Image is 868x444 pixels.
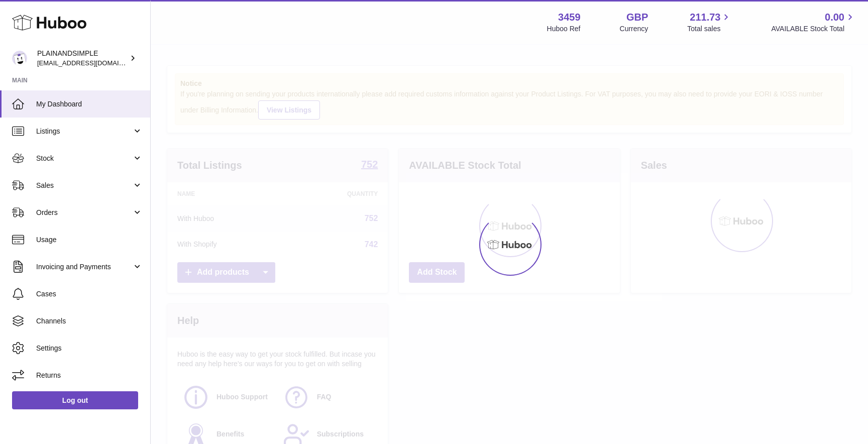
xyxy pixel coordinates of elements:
[771,24,856,34] span: AVAILABLE Stock Total
[36,289,143,299] span: Cases
[36,208,132,217] span: Orders
[37,59,148,67] span: [EMAIL_ADDRESS][DOMAIN_NAME]
[558,11,581,24] strong: 3459
[825,11,844,24] span: 0.00
[36,127,132,136] span: Listings
[626,11,648,24] strong: GBP
[687,24,732,34] span: Total sales
[687,11,732,34] a: 211.73 Total sales
[36,154,132,163] span: Stock
[690,11,720,24] span: 211.73
[36,181,132,190] span: Sales
[37,49,128,68] div: PLAINANDSIMPLE
[36,371,143,380] span: Returns
[36,316,143,326] span: Channels
[36,99,143,109] span: My Dashboard
[36,262,132,272] span: Invoicing and Payments
[36,344,143,353] span: Settings
[12,391,138,409] a: Log out
[12,51,27,66] img: duco@plainandsimple.com
[547,24,581,34] div: Huboo Ref
[771,11,856,34] a: 0.00 AVAILABLE Stock Total
[620,24,648,34] div: Currency
[36,235,143,245] span: Usage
